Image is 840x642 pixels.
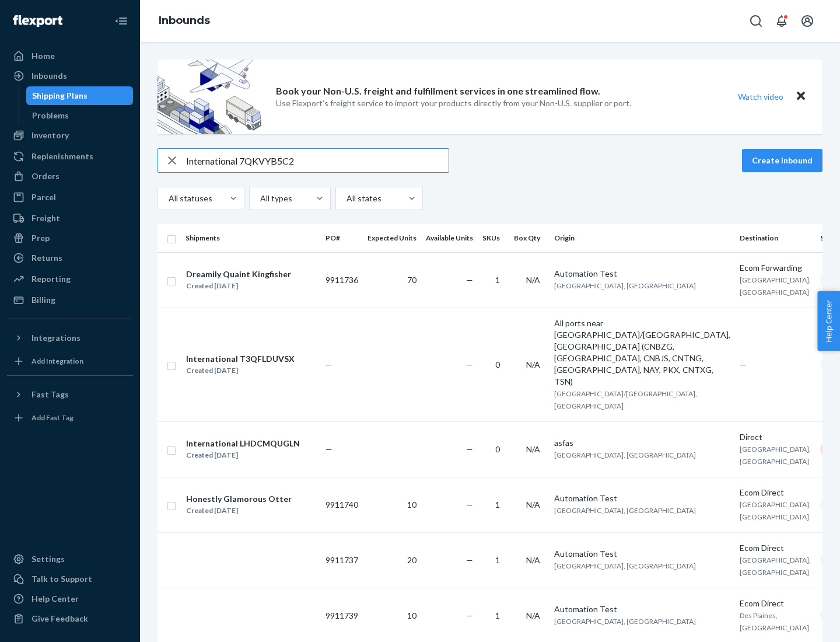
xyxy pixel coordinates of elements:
span: — [325,360,332,369]
input: Search inbounds by name, destination, msku... [186,149,449,172]
span: — [466,444,473,454]
span: — [466,610,473,620]
th: Available Units [421,224,478,252]
div: Dreamily Quaint Kingfisher [186,268,291,280]
div: Ecom Direct [740,598,811,609]
ol: breadcrumbs [149,4,219,38]
span: N/A [526,610,540,620]
div: Automation Test [554,603,730,615]
button: Create inbound [742,149,822,172]
div: Inbounds [32,70,67,82]
span: N/A [526,500,540,510]
button: Open Search Box [744,9,768,33]
a: Replenishments [7,147,133,166]
span: [GEOGRAPHIC_DATA]/[GEOGRAPHIC_DATA], [GEOGRAPHIC_DATA] [554,389,697,410]
div: Direct [740,431,811,443]
button: Fast Tags [7,385,133,404]
div: Inventory [32,130,69,141]
span: 20 [407,555,416,565]
span: 1 [495,275,500,285]
a: Returns [7,249,133,267]
td: 9911736 [321,252,363,308]
span: 1 [495,500,500,510]
button: Help Center [817,291,840,351]
span: [GEOGRAPHIC_DATA], [GEOGRAPHIC_DATA] [554,281,696,290]
div: International T3QFLDUVSX [186,353,295,365]
button: Give Feedback [7,609,133,628]
p: Use Flexport’s freight service to import your products directly from your Non-U.S. supplier or port. [276,97,631,109]
span: Des Plaines, [GEOGRAPHIC_DATA] [740,611,809,632]
button: Close Navigation [110,9,133,33]
th: Destination [735,224,815,252]
span: — [740,360,747,369]
a: Talk to Support [7,570,133,588]
span: 0 [495,360,500,369]
span: [GEOGRAPHIC_DATA], [GEOGRAPHIC_DATA] [554,451,696,459]
a: Prep [7,229,133,247]
button: Close [793,88,808,105]
td: 9911737 [321,532,363,588]
div: Settings [32,553,65,565]
th: Origin [549,224,735,252]
input: All statuses [167,193,169,204]
input: All states [345,193,346,204]
a: Problems [26,106,134,125]
div: Ecom Direct [740,542,811,554]
div: Automation Test [554,493,730,504]
div: Integrations [32,332,80,344]
img: Flexport logo [13,15,62,27]
a: Freight [7,209,133,228]
span: [GEOGRAPHIC_DATA], [GEOGRAPHIC_DATA] [554,561,696,570]
div: International LHDCMQUGLN [186,438,300,449]
span: N/A [526,360,540,369]
a: Help Center [7,589,133,608]
button: Open notifications [770,9,793,33]
a: Settings [7,550,133,568]
div: Automation Test [554,268,730,280]
span: [GEOGRAPHIC_DATA], [GEOGRAPHIC_DATA] [740,275,811,296]
span: — [466,360,473,369]
div: Add Fast Tag [32,413,73,423]
span: N/A [526,275,540,285]
span: [GEOGRAPHIC_DATA], [GEOGRAPHIC_DATA] [740,500,811,521]
div: Billing [32,294,55,306]
p: Book your Non-U.S. freight and fulfillment services in one streamlined flow. [276,85,600,98]
th: SKUs [478,224,509,252]
a: Reporting [7,270,133,288]
span: — [466,275,473,285]
div: Ecom Forwarding [740,262,811,274]
div: Created [DATE] [186,505,292,517]
div: Shipping Plans [32,90,87,102]
a: Add Integration [7,352,133,371]
th: PO# [321,224,363,252]
div: Orders [32,170,60,182]
a: Inbounds [159,14,210,27]
span: 70 [407,275,416,285]
a: Inventory [7,126,133,145]
span: N/A [526,444,540,454]
th: Shipments [181,224,321,252]
span: — [466,555,473,565]
span: 0 [495,444,500,454]
div: Fast Tags [32,389,69,400]
span: [GEOGRAPHIC_DATA], [GEOGRAPHIC_DATA] [740,445,811,466]
a: Parcel [7,188,133,207]
a: Shipping Plans [26,86,134,105]
div: Give Feedback [32,613,88,624]
a: Billing [7,291,133,309]
div: Home [32,50,55,62]
div: Parcel [32,191,56,203]
div: Freight [32,212,60,224]
div: Replenishments [32,151,93,162]
div: Prep [32,232,50,244]
button: Open account menu [796,9,819,33]
span: 1 [495,610,500,620]
div: Problems [32,110,69,121]
div: Reporting [32,273,71,285]
div: Talk to Support [32,573,92,585]
div: Created [DATE] [186,280,291,292]
span: [GEOGRAPHIC_DATA], [GEOGRAPHIC_DATA] [554,617,696,626]
span: N/A [526,555,540,565]
a: Orders [7,167,133,186]
a: Add Fast Tag [7,409,133,427]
